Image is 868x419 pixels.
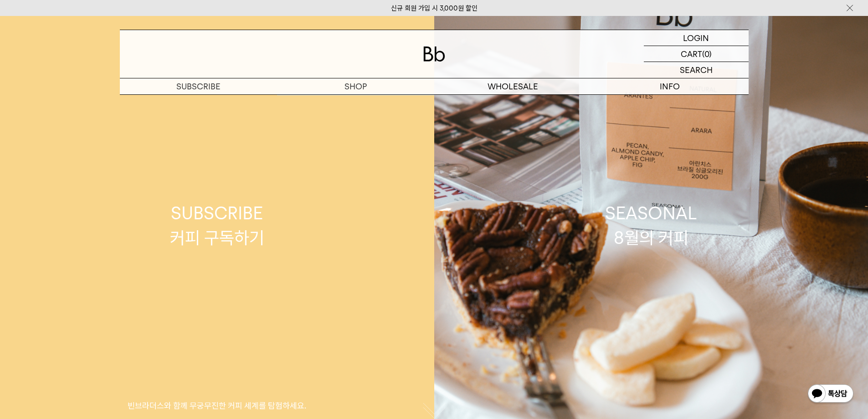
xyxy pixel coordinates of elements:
[681,46,702,62] p: CART
[277,95,434,110] a: 원두
[434,78,591,94] p: WHOLESALE
[277,78,434,94] a: SHOP
[170,201,264,249] div: SUBSCRIBE 커피 구독하기
[683,30,709,46] p: LOGIN
[591,78,749,94] p: INFO
[391,4,478,12] a: 신규 회원 가입 시 3,000원 할인
[423,47,445,62] img: 로고
[644,46,749,62] a: CART (0)
[680,62,713,78] p: SEARCH
[605,201,697,249] div: SEASONAL 8월의 커피
[120,78,277,94] a: SUBSCRIBE
[644,30,749,46] a: LOGIN
[807,383,854,405] img: 카카오톡 채널 1:1 채팅 버튼
[702,46,712,62] p: (0)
